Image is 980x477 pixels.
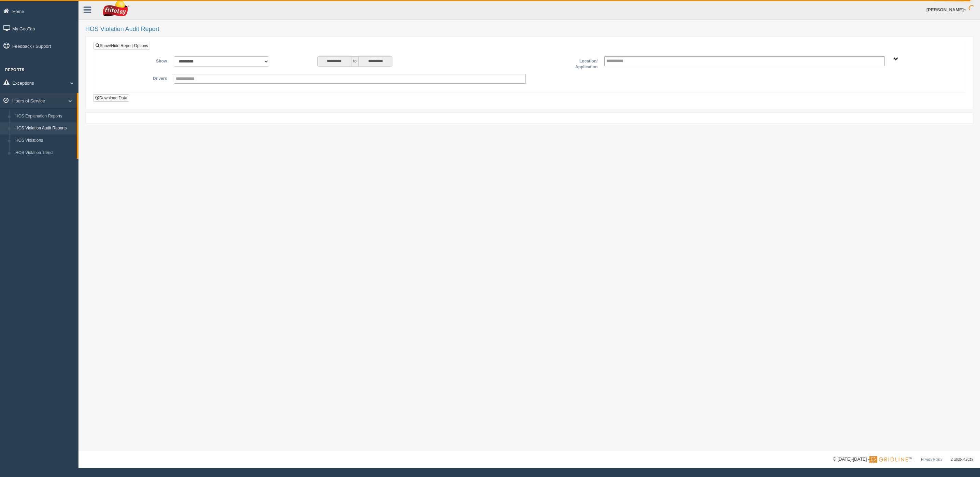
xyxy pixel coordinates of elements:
button: Download Data [93,94,129,102]
a: HOS Violations [12,135,77,147]
a: HOS Violation Audit Reports [12,122,77,135]
a: HOS Explanation Reports [12,110,77,123]
img: Gridline [869,456,908,463]
div: © [DATE]-[DATE] - ™ [833,456,973,463]
span: to [351,56,358,67]
a: HOS Violation Trend [12,147,77,159]
label: Drivers [99,74,170,82]
label: Location/ Application [529,56,601,70]
a: Show/Hide Report Options [93,42,150,50]
label: Show [99,56,170,65]
a: Privacy Policy [921,458,942,461]
h2: HOS Violation Audit Report [85,26,973,33]
span: v. 2025.4.2019 [951,458,973,461]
